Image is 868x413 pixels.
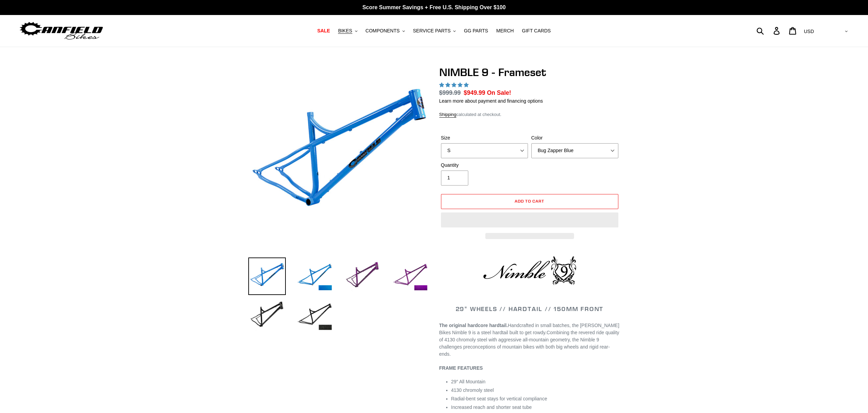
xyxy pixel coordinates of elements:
[493,26,517,35] a: MERCH
[248,257,286,295] img: Load image into Gallery viewer, NIMBLE 9 - Frameset
[439,82,470,88] span: 4.89 stars
[317,28,330,34] span: SALE
[439,111,620,118] div: calculated at checkout.
[439,323,619,335] span: Handcrafted in small batches, the [PERSON_NAME] Bikes Nimble 9 is a steel hardtail built to get r...
[338,28,352,34] span: BIKES
[366,28,400,34] span: COMPONENTS
[487,88,511,97] span: On Sale!
[515,198,544,204] span: Add to cart
[451,396,547,401] span: Radial-bent seat stays for vertical compliance
[456,305,604,313] span: 29" WHEELS // HARDTAIL // 150MM FRONT
[518,26,554,35] a: GIFT CARDS
[362,26,408,35] button: COMPONENTS
[410,26,459,35] button: SERVICE PARTS
[522,28,551,34] span: GIFT CARDS
[392,257,429,295] img: Load image into Gallery viewer, NIMBLE 9 - Frameset
[464,28,488,34] span: GG PARTS
[464,89,485,96] span: $949.99
[314,26,333,35] a: SALE
[439,323,508,328] strong: The original hardcore hardtail.
[296,297,334,335] img: Load image into Gallery viewer, NIMBLE 9 - Frameset
[531,134,618,142] label: Color
[441,194,618,209] button: Add to cart
[451,387,494,393] span: 4130 chromoly steel
[460,26,491,35] a: GG PARTS
[760,23,778,38] input: Search
[248,297,286,335] img: Load image into Gallery viewer, NIMBLE 9 - Frameset
[439,66,620,79] h1: NIMBLE 9 - Frameset
[439,112,457,118] a: Shipping
[439,98,543,104] a: Learn more about payment and financing options
[413,28,451,34] span: SERVICE PARTS
[344,257,381,295] img: Load image into Gallery viewer, NIMBLE 9 - Frameset
[451,404,532,410] span: Increased reach and shorter seat tube
[451,379,486,384] span: 29″ All Mountain
[19,20,104,42] img: Canfield Bikes
[496,28,514,34] span: MERCH
[441,162,528,169] label: Quantity
[439,89,461,96] s: $999.99
[439,330,619,357] span: Combining the revered ride quality of 4130 chromoly steel with aggressive all-mountain geometry, ...
[296,257,334,295] img: Load image into Gallery viewer, NIMBLE 9 - Frameset
[439,365,483,371] b: FRAME FEATURES
[335,26,361,35] button: BIKES
[441,134,528,142] label: Size
[250,67,428,245] img: NIMBLE 9 - Frameset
